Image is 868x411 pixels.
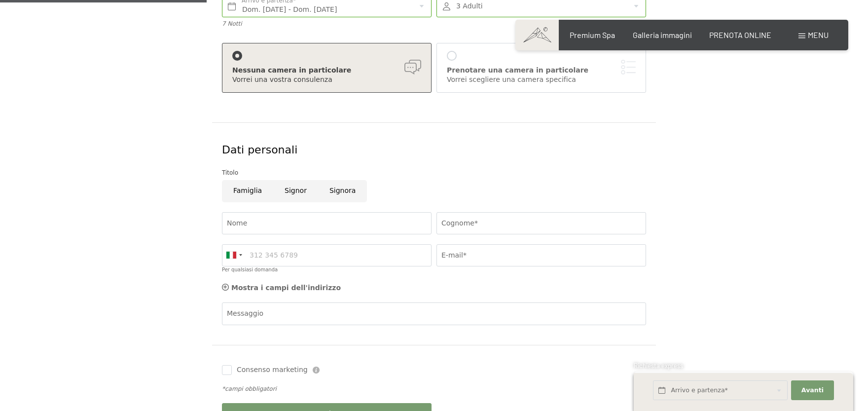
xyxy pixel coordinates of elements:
[222,385,646,393] div: *campi obbligatori
[634,362,683,370] span: Richiesta express
[222,245,245,266] div: Italy (Italia): +39
[801,386,824,395] span: Avanti
[222,20,432,28] div: 7 Notti
[633,30,692,39] a: Galleria immagini
[232,66,421,75] div: Nessuna camera in particolare
[222,244,432,266] input: 312 345 6789
[222,267,278,272] label: Per qualsiasi domanda
[237,365,308,375] span: Consenso marketing
[709,30,771,39] a: PRENOTA ONLINE
[222,168,646,178] div: Titolo
[808,30,829,39] span: Menu
[447,66,636,75] div: Prenotare una camera in particolare
[231,284,341,292] span: Mostra i campi dell'indirizzo
[222,143,646,158] div: Dati personali
[791,380,833,401] button: Avanti
[232,75,421,85] div: Vorrei una vostra consulenza
[447,75,636,85] div: Vorrei scegliere una camera specifica
[570,30,615,39] a: Premium Spa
